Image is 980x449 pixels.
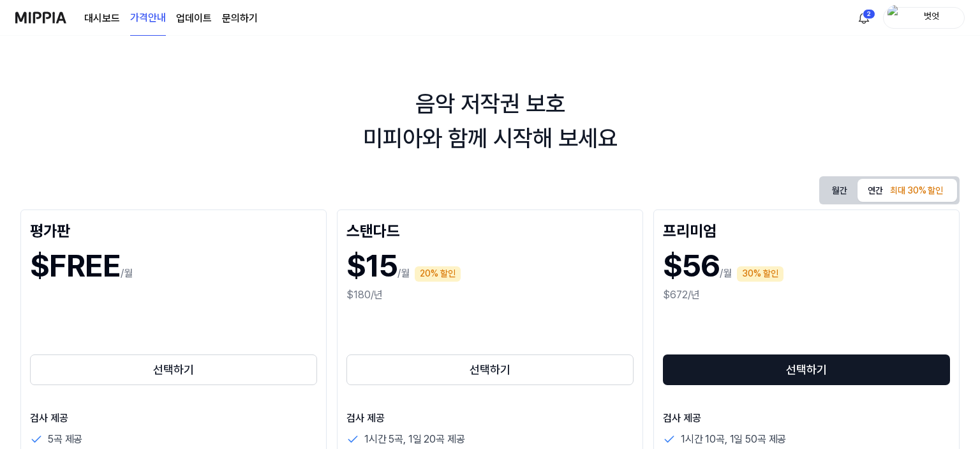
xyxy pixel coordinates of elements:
div: 벗엇 [907,10,956,24]
img: 알림 [856,10,872,26]
a: 가격안내 [130,1,166,36]
div: 프리미엄 [663,219,950,240]
h1: $15 [346,245,397,287]
p: 검사 제공 [663,411,950,426]
div: 최대 30% 할인 [886,183,947,199]
div: 30% 할인 [737,266,783,282]
button: profile벗엇 [883,7,965,29]
div: 20% 할인 [415,266,461,282]
button: 선택하기 [663,354,950,385]
p: 5곡 제공 [48,431,82,448]
div: 스탠다드 [346,219,634,240]
a: 문의하기 [222,11,258,26]
button: 연간 [857,179,957,202]
p: 1시간 5곡, 1일 20곡 제공 [364,431,464,448]
img: profile [887,5,903,31]
h1: $56 [663,245,720,287]
button: 선택하기 [346,354,634,385]
p: /월 [397,266,410,281]
p: 1시간 10곡, 1일 50곡 제공 [681,431,786,448]
p: 검사 제공 [346,411,634,426]
a: 업데이트 [176,11,212,26]
p: 검사 제공 [30,411,317,426]
p: /월 [720,266,732,281]
div: $672/년 [663,287,950,303]
h1: $FREE [30,245,121,287]
a: 선택하기 [663,352,950,388]
a: 대시보드 [84,11,120,26]
button: 알림2 [854,8,874,28]
button: 선택하기 [30,354,317,385]
div: 2 [863,9,875,19]
a: 선택하기 [30,352,317,388]
p: /월 [121,266,133,281]
a: 선택하기 [346,352,634,388]
div: 평가판 [30,219,317,240]
button: 월간 [822,181,857,201]
div: $180/년 [346,287,634,303]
